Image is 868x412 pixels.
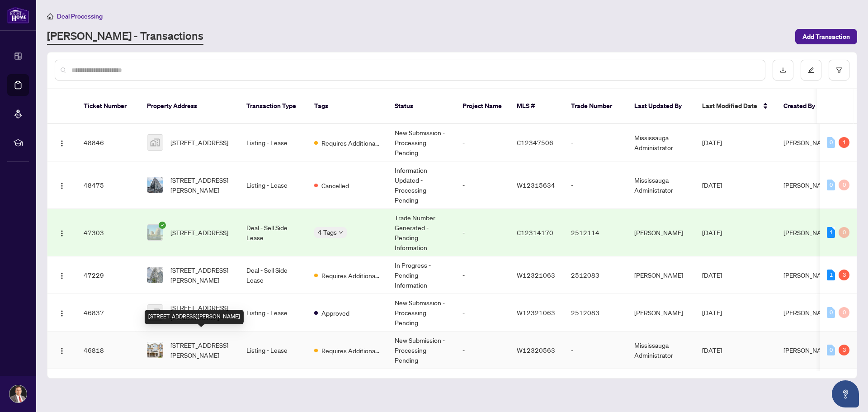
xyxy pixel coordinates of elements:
[387,256,455,294] td: In Progress - Pending Information
[170,227,228,237] span: [STREET_ADDRESS]
[827,307,835,318] div: 0
[76,331,140,369] td: 46818
[47,28,203,45] a: [PERSON_NAME] - Transactions
[829,60,849,81] button: filter
[321,270,380,280] span: Requires Additional Docs
[387,209,455,256] td: Trade Number Generated - Pending Information
[627,209,695,256] td: [PERSON_NAME]
[627,294,695,331] td: [PERSON_NAME]
[147,305,163,320] img: thumbnail-img
[832,380,859,407] button: Open asap
[239,294,307,331] td: Listing - Lease
[455,209,509,256] td: -
[58,182,66,189] img: Logo
[239,209,307,256] td: Deal - Sell Side Lease
[140,89,239,124] th: Property Address
[58,272,66,279] img: Logo
[76,161,140,209] td: 48475
[47,13,53,19] span: home
[517,346,555,354] span: W12320563
[455,256,509,294] td: -
[702,101,757,111] span: Last Modified Date
[839,345,849,355] div: 3
[783,308,832,317] span: [PERSON_NAME]
[58,230,66,237] img: Logo
[808,67,814,73] span: edit
[147,135,163,150] img: thumbnail-img
[827,345,835,355] div: 0
[55,305,69,320] button: Logo
[321,346,380,355] span: Requires Additional Docs
[76,124,140,161] td: 48846
[339,230,343,235] span: down
[147,177,163,193] img: thumbnail-img
[57,12,103,20] span: Deal Processing
[564,124,627,161] td: -
[147,342,163,358] img: thumbnail-img
[455,89,509,124] th: Project Name
[55,268,69,282] button: Logo
[564,331,627,369] td: -
[318,227,337,237] span: 4 Tags
[239,89,307,124] th: Transaction Type
[55,225,69,240] button: Logo
[239,161,307,209] td: Listing - Lease
[58,310,66,317] img: Logo
[455,124,509,161] td: -
[76,256,140,294] td: 47229
[783,138,832,147] span: [PERSON_NAME]
[7,7,29,24] img: logo
[387,294,455,331] td: New Submission - Processing Pending
[170,175,232,195] span: [STREET_ADDRESS][PERSON_NAME]
[695,89,776,124] th: Last Modified Date
[783,271,832,279] span: [PERSON_NAME]
[517,138,553,147] span: C12347506
[801,60,821,81] button: edit
[776,89,830,124] th: Created By
[321,180,349,190] span: Cancelled
[780,67,786,73] span: download
[839,227,849,238] div: 0
[170,303,232,322] span: [STREET_ADDRESS][PERSON_NAME]
[517,181,555,189] span: W12315634
[517,271,555,279] span: W12321063
[55,178,69,192] button: Logo
[795,29,857,44] button: Add Transaction
[517,228,553,237] span: C12314170
[702,138,722,147] span: [DATE]
[627,124,695,161] td: Mississauga Administrator
[387,331,455,369] td: New Submission - Processing Pending
[76,209,140,256] td: 47303
[627,89,695,124] th: Last Updated By
[387,161,455,209] td: Information Updated - Processing Pending
[702,308,722,317] span: [DATE]
[321,308,349,318] span: Approved
[387,124,455,161] td: New Submission - Processing Pending
[455,161,509,209] td: -
[839,137,849,148] div: 1
[147,225,163,240] img: thumbnail-img
[702,181,722,189] span: [DATE]
[76,294,140,331] td: 46837
[702,228,722,237] span: [DATE]
[76,89,140,124] th: Ticket Number
[702,346,722,354] span: [DATE]
[783,228,832,237] span: [PERSON_NAME]
[827,227,835,238] div: 1
[159,222,166,229] span: check-circle
[839,307,849,318] div: 0
[307,89,387,124] th: Tags
[627,331,695,369] td: Mississauga Administrator
[564,256,627,294] td: 2512083
[827,270,835,280] div: 1
[839,270,849,280] div: 3
[321,138,380,148] span: Requires Additional Docs
[627,256,695,294] td: [PERSON_NAME]
[773,60,793,81] button: download
[387,89,455,124] th: Status
[517,308,555,317] span: W12321063
[509,89,564,124] th: MLS #
[147,267,163,283] img: thumbnail-img
[55,343,69,357] button: Logo
[783,346,832,354] span: [PERSON_NAME]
